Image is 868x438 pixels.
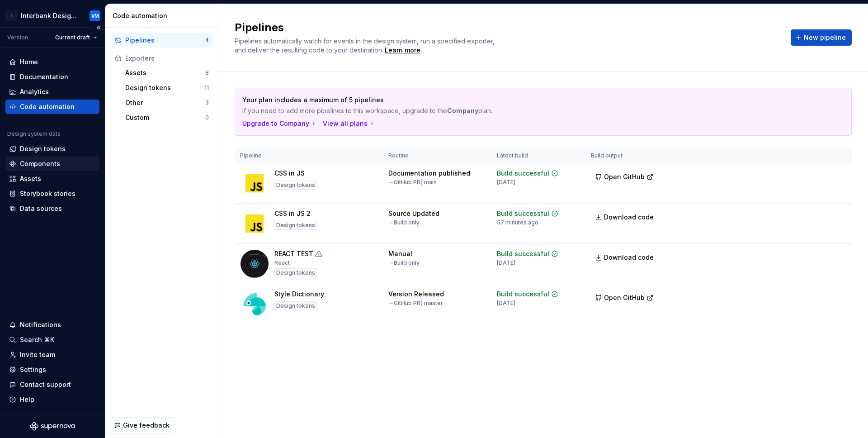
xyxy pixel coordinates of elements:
a: Settings [5,362,99,377]
span: Current draft [55,34,90,41]
button: Pipelines4 [111,33,212,48]
div: Design tokens [274,268,317,277]
th: Build output [585,148,665,163]
div: 3 [205,99,209,106]
div: 0 [205,114,209,121]
div: Build successful [497,290,549,299]
div: → Build only [388,259,420,267]
span: Open GitHub [604,172,645,181]
div: Documentation [20,72,68,81]
div: Design tokens [125,83,204,92]
a: Components [5,157,99,171]
button: Open GitHub [591,169,658,185]
div: Documentation published [388,169,470,178]
p: If you need to add more pipelines to this workspace, upgrade to the plan. [242,106,781,115]
div: Source Updated [388,209,439,218]
div: [DATE] [497,179,515,186]
div: 4 [205,37,209,44]
a: Design tokens11 [122,81,212,95]
div: Storybook stories [20,189,75,198]
button: Give feedback [110,417,175,433]
button: Current draft [51,31,101,44]
span: Give feedback [123,421,170,430]
div: Code automation [113,11,214,20]
button: Notifications [5,318,99,332]
a: Invite team [5,348,99,362]
button: Open GitHub [591,290,658,306]
span: | [420,300,423,306]
a: Learn more [385,46,420,55]
a: Storybook stories [5,186,99,201]
div: Data sources [20,204,62,213]
div: Assets [20,174,41,183]
button: Assets8 [122,66,212,80]
span: Open GitHub [604,293,645,302]
div: Settings [20,365,46,374]
th: Routine [383,148,491,163]
div: Custom [125,113,205,122]
div: Other [125,98,205,107]
a: Code automation [5,100,99,114]
div: Analytics [20,87,49,96]
a: Analytics [5,85,99,99]
span: New pipeline [804,33,846,42]
button: Custom0 [122,110,212,125]
div: → Build only [388,219,420,226]
button: Help [5,392,99,407]
span: Download code [604,213,654,222]
button: Collapse sidebar [92,21,105,34]
a: Design tokens [5,142,99,156]
div: Notifications [20,320,61,329]
div: Assets [125,68,205,77]
strong: Company [447,107,478,114]
div: Code automation [20,102,75,111]
span: Download code [604,253,654,262]
h2: Pipelines [235,20,780,35]
div: VM [91,12,99,19]
th: Latest build [491,148,585,163]
div: 57 minutes ago [497,219,538,226]
div: Pipelines [125,36,205,45]
button: Contact support [5,377,99,392]
button: Other3 [122,95,212,110]
div: [DATE] [497,259,515,267]
a: Download code [591,209,660,225]
div: 8 [205,69,209,76]
div: Contact support [20,380,71,389]
a: Data sources [5,201,99,216]
div: Build successful [497,209,549,218]
button: IInterbank Design SystemVM [2,6,103,25]
div: Design tokens [274,181,317,190]
div: React [274,259,290,267]
div: Search ⌘K [20,335,54,344]
a: Open GitHub [591,174,658,182]
a: Open GitHub [591,295,658,303]
div: Build successful [497,249,549,258]
div: Exporters [125,54,209,63]
a: Supernova Logo [30,422,75,431]
div: [DATE] [497,300,515,307]
div: Build successful [497,169,549,178]
span: | [420,179,423,186]
button: Search ⌘K [5,333,99,347]
div: → GitHub PR master [388,300,443,307]
button: New pipeline [791,29,852,46]
a: Documentation [5,70,99,84]
div: Manual [388,249,412,258]
th: Pipeline [235,148,383,163]
div: CSS in JS [274,169,305,178]
div: View all plans [323,119,376,128]
div: Design tokens [274,221,317,230]
div: Style Dictionary [274,290,324,299]
div: REACT TEST [274,249,313,258]
a: Download code [591,249,660,266]
div: Design tokens [20,144,66,153]
div: Version [7,34,28,41]
div: → GitHub PR main [388,179,437,186]
a: Home [5,55,99,69]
